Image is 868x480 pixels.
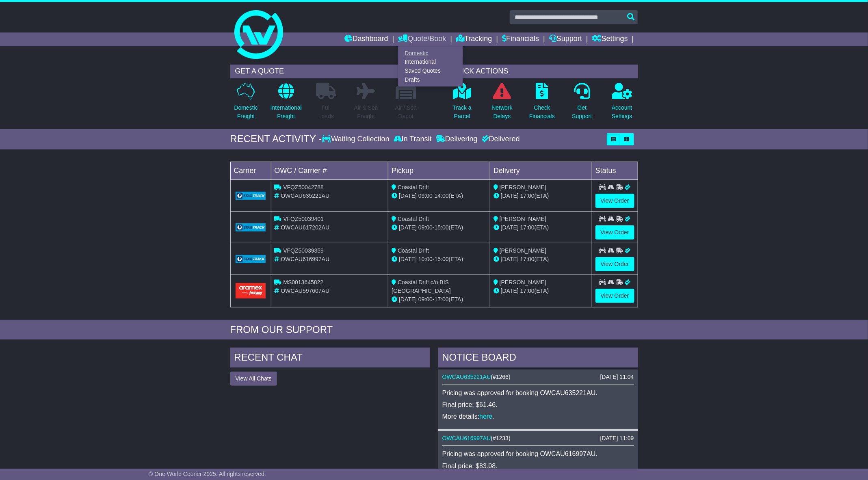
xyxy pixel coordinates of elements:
a: Support [549,32,582,46]
a: Tracking [456,32,492,46]
p: Check Financials [529,104,555,121]
span: 17:00 [520,288,535,294]
a: Saved Quotes [398,67,463,76]
span: [DATE] [399,224,417,231]
div: (ETA) [494,223,589,232]
td: OWC / Carrier # [271,162,388,179]
div: (ETA) [494,287,589,295]
button: View All Chats [230,372,277,386]
p: Air & Sea Freight [354,104,378,121]
span: VFQZ50039401 [283,216,324,222]
a: OWCAU635221AU [442,374,491,380]
div: - (ETA) [392,255,487,264]
img: GetCarrierServiceLogo [236,255,266,263]
p: Network Delays [491,104,512,121]
div: - (ETA) [392,295,487,304]
span: Coastal Drift [398,247,429,254]
div: FROM OUR SUPPORT [230,324,638,336]
a: NetworkDelays [491,82,513,125]
p: Final price: $61.46. [442,401,634,409]
span: 17:00 [520,224,535,231]
div: NOTICE BOARD [438,348,638,370]
span: [DATE] [501,256,519,262]
div: - (ETA) [392,192,487,200]
a: View Order [595,225,634,240]
div: Waiting Collection [322,135,391,144]
a: Quote/Book [398,32,446,46]
p: Full Loads [316,104,336,121]
a: CheckFinancials [529,82,555,125]
span: 09:00 [418,296,433,303]
a: DomesticFreight [234,82,258,125]
div: (ETA) [494,192,589,200]
div: [DATE] 11:04 [600,374,634,381]
span: 17:00 [435,296,449,303]
span: 15:00 [435,224,449,231]
span: [DATE] [501,192,519,199]
span: MS0013645822 [283,279,323,285]
a: View Order [595,257,634,271]
a: here [479,413,492,420]
span: 09:00 [418,224,433,231]
span: [PERSON_NAME] [500,184,546,190]
p: Final price: $83.08. [442,462,634,470]
a: Financials [502,32,539,46]
img: GetCarrierServiceLogo [236,192,266,200]
div: [DATE] 11:09 [600,435,634,442]
span: [DATE] [399,296,417,303]
span: Coastal Drift [398,184,429,190]
div: QUICK ACTIONS [446,65,638,78]
a: AccountSettings [611,82,633,125]
div: Delivering [434,135,480,144]
div: - (ETA) [392,223,487,232]
span: Coastal Drift c/o BIS [GEOGRAPHIC_DATA] [392,279,451,294]
a: Domestic [398,49,463,58]
span: [PERSON_NAME] [500,247,546,254]
div: RECENT ACTIVITY - [230,133,322,145]
td: Status [592,162,638,179]
a: View Order [595,194,634,208]
img: Aramex.png [236,283,266,298]
span: #1266 [493,374,509,380]
a: GetSupport [571,82,592,125]
span: [DATE] [501,224,519,231]
a: Track aParcel [452,82,472,125]
a: Drafts [398,75,463,84]
a: View Order [595,289,634,303]
span: OWCAU616997AU [281,256,329,262]
span: Coastal Drift [398,216,429,222]
p: Air / Sea Depot [395,104,417,121]
div: GET A QUOTE [230,65,422,78]
td: Delivery [490,162,592,179]
span: [PERSON_NAME] [500,279,546,285]
span: VFQZ50039359 [283,247,324,254]
p: Account Settings [612,104,632,121]
span: 10:00 [418,256,433,262]
span: 09:00 [418,192,433,199]
span: OWCAU597607AU [281,288,329,294]
span: 15:00 [435,256,449,262]
td: Carrier [230,162,271,179]
p: International Freight [271,104,302,121]
span: [DATE] [399,256,417,262]
div: In Transit [392,135,434,144]
a: InternationalFreight [270,82,302,125]
span: VFQZ50042788 [283,184,324,190]
a: Dashboard [345,32,388,46]
p: Get Support [572,104,592,121]
span: [PERSON_NAME] [500,216,546,222]
span: 14:00 [435,192,449,199]
span: [DATE] [501,288,519,294]
span: #1233 [493,435,509,441]
span: OWCAU617202AU [281,224,329,231]
span: [DATE] [399,192,417,199]
p: Domestic Freight [234,104,258,121]
span: 17:00 [520,256,535,262]
div: Quote/Book [398,46,463,86]
div: RECENT CHAT [230,348,430,370]
p: Pricing was approved for booking OWCAU616997AU. [442,450,634,458]
div: Delivered [480,135,520,144]
p: Track a Parcel [453,104,472,121]
span: 17:00 [520,192,535,199]
div: ( ) [442,374,634,381]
